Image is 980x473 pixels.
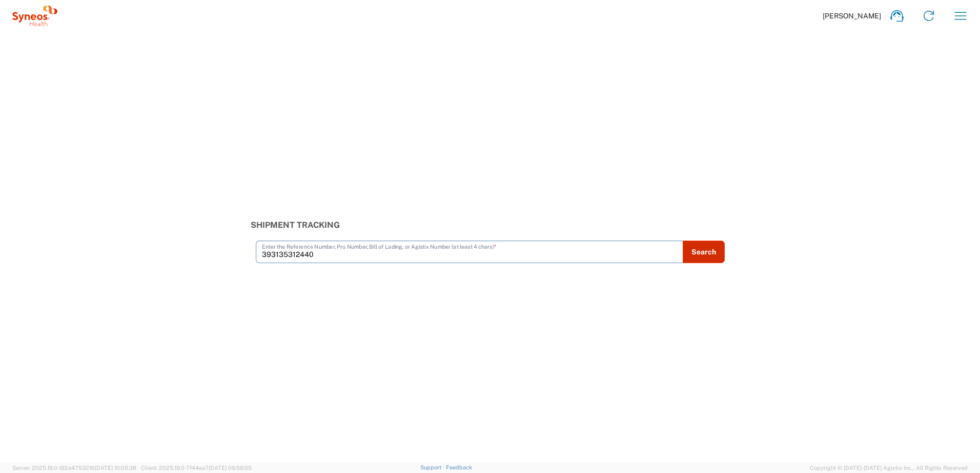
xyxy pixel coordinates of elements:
[823,11,881,20] span: [PERSON_NAME]
[251,220,730,230] h3: Shipment Tracking
[446,464,472,470] a: Feedback
[209,465,252,471] span: [DATE] 09:58:55
[810,463,968,472] span: Copyright © [DATE]-[DATE] Agistix Inc., All Rights Reserved
[12,465,136,471] span: Server: 2025.19.0-192a4753216
[95,465,136,471] span: [DATE] 10:05:38
[141,465,252,471] span: Client: 2025.19.0-7f44ea7
[683,241,725,263] button: Search
[420,464,446,470] a: Support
